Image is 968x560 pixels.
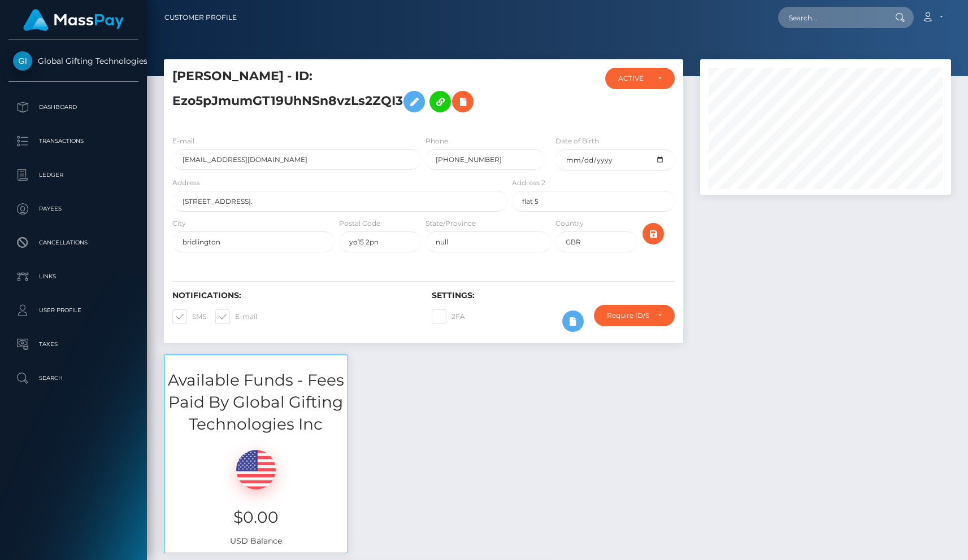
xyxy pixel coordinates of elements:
label: Address 2 [512,178,545,188]
img: USD.png [236,450,276,489]
a: Cancellations [8,229,138,257]
a: Taxes [8,330,138,358]
label: State/Province [426,218,476,229]
label: Country [555,218,584,229]
a: Customer Profile [164,6,237,29]
div: Require ID/Selfie Verification [607,311,648,320]
a: Transactions [8,127,138,155]
label: Address [172,178,200,188]
p: Ledger [13,167,134,183]
label: SMS [172,309,206,324]
label: Phone [426,136,448,146]
p: Taxes [13,336,134,353]
h3: $0.00 [173,506,339,528]
button: Require ID/Selfie Verification [594,305,674,326]
label: City [172,218,186,229]
h3: Available Funds - Fees Paid By Global Gifting Technologies Inc [164,369,348,436]
p: Links [13,268,134,285]
p: Payees [13,200,134,217]
p: Transactions [13,133,134,150]
img: MassPay Logo [23,9,124,31]
label: E-mail [172,136,194,146]
input: Search... [778,7,884,28]
p: User Profile [13,302,134,319]
a: Links [8,262,138,291]
a: Dashboard [8,93,138,121]
label: Postal Code [339,218,380,229]
p: Search [13,370,134,387]
span: Global Gifting Technologies Inc [8,56,138,66]
label: Date of Birth [555,136,599,146]
p: Cancellations [13,234,134,251]
button: ACTIVE [605,68,675,89]
a: Search [8,364,138,392]
h6: Notifications: [172,291,415,300]
label: E-mail [215,309,257,324]
h5: [PERSON_NAME] - ID: Ezo5pJmumGT19UhNSn8vzLs2ZQI3 [172,68,501,118]
a: Payees [8,195,138,223]
a: Ledger [8,161,138,189]
a: User Profile [8,296,138,325]
img: Global Gifting Technologies Inc [13,51,32,71]
h6: Settings: [432,291,674,300]
label: 2FA [432,309,465,324]
div: ACTIVE [618,74,649,83]
p: Dashboard [13,99,134,116]
div: USD Balance [164,436,348,553]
